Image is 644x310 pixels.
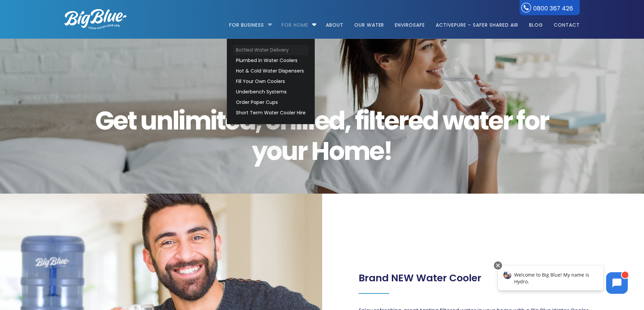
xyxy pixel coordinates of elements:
a: Fill Your Own Coolers [233,76,309,87]
a: Order Paper Cups [233,97,309,108]
a: Bottled Water Delivery [233,45,309,55]
div: Page 1 [359,263,481,284]
a: Underbench Systems [233,87,309,97]
img: logo [65,9,126,29]
a: Plumbed in Water Coolers [233,55,309,66]
iframe: Chatbot [491,260,635,301]
h2: Brand NEW Water Cooler [359,272,481,284]
a: Short Term Water Cooler Hire [233,108,309,118]
span: Get unlimited, chilled, filtered water for your Home! [75,106,568,166]
a: Hot & Cold Water Dispensers [233,66,309,76]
